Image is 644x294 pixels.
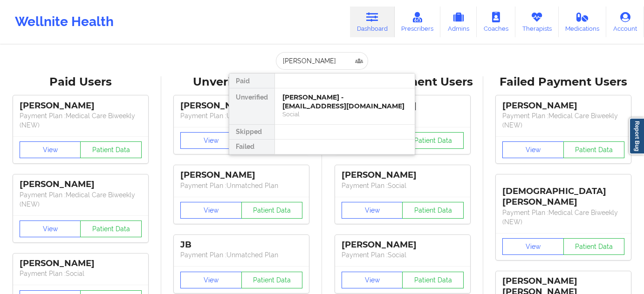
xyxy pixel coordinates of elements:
[20,111,142,130] p: Payment Plan : Medical Care Biweekly (NEW)
[180,100,302,111] div: [PERSON_NAME]
[180,111,302,120] p: Payment Plan : Unmatched Plan
[350,7,395,37] a: Dashboard
[229,140,274,154] div: Failed
[168,75,316,89] div: Unverified Users
[502,100,624,111] div: [PERSON_NAME]
[342,240,464,250] div: [PERSON_NAME]
[563,141,625,158] button: Patient Data
[342,272,403,288] button: View
[20,179,142,190] div: [PERSON_NAME]
[180,272,242,288] button: View
[342,250,464,260] p: Payment Plan : Social
[80,141,142,158] button: Patient Data
[395,7,441,37] a: Prescribers
[606,7,644,37] a: Account
[20,190,142,209] p: Payment Plan : Medical Care Biweekly (NEW)
[342,181,464,190] p: Payment Plan : Social
[20,269,142,278] p: Payment Plan : Social
[80,220,142,237] button: Patient Data
[402,272,464,288] button: Patient Data
[229,73,274,88] div: Paid
[563,238,625,255] button: Patient Data
[180,202,242,219] button: View
[502,111,624,130] p: Payment Plan : Medical Care Biweekly (NEW)
[402,202,464,219] button: Patient Data
[559,7,607,37] a: Medications
[241,272,303,288] button: Patient Data
[229,125,274,140] div: Skipped
[180,181,302,190] p: Payment Plan : Unmatched Plan
[180,240,302,250] div: JB
[180,132,242,149] button: View
[477,7,515,37] a: Coaches
[180,250,302,260] p: Payment Plan : Unmatched Plan
[282,110,407,118] div: Social
[490,75,638,89] div: Failed Payment Users
[502,238,564,255] button: View
[241,202,303,219] button: Patient Data
[515,7,559,37] a: Therapists
[502,208,624,227] p: Payment Plan : Medical Care Biweekly (NEW)
[180,170,302,180] div: [PERSON_NAME]
[7,75,155,89] div: Paid Users
[229,88,274,125] div: Unverified
[20,141,81,158] button: View
[342,170,464,180] div: [PERSON_NAME]
[629,118,644,154] a: Report Bug
[342,202,403,219] button: View
[502,141,564,158] button: View
[20,220,81,237] button: View
[402,132,464,149] button: Patient Data
[502,179,624,207] div: [DEMOGRAPHIC_DATA][PERSON_NAME]
[20,100,142,111] div: [PERSON_NAME]
[20,258,142,269] div: [PERSON_NAME]
[282,93,407,110] div: [PERSON_NAME] - [EMAIL_ADDRESS][DOMAIN_NAME]
[440,7,477,37] a: Admins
